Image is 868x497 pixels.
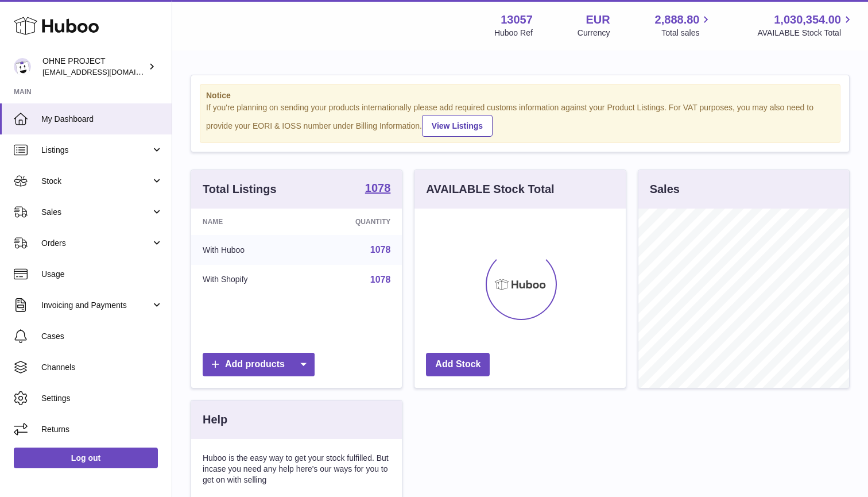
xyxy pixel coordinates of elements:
a: Add Stock [426,353,490,376]
span: Stock [41,176,151,187]
h3: AVAILABLE Stock Total [426,182,554,197]
span: Listings [41,145,151,156]
span: AVAILABLE Stock Total [757,28,854,38]
span: 2,888.80 [655,12,700,28]
a: 1078 [370,245,391,255]
p: Huboo is the easy way to get your stock fulfilled. But incase you need any help here's our ways f... [203,453,390,486]
td: With Shopify [191,265,305,295]
span: Returns [41,424,163,435]
span: 1,030,354.00 [774,12,841,28]
h3: Help [203,412,227,427]
a: 1078 [370,275,391,284]
a: View Listings [422,115,493,137]
span: [EMAIL_ADDRESS][DOMAIN_NAME] [42,67,169,76]
th: Name [191,209,305,235]
a: Log out [14,448,158,468]
strong: 13057 [501,12,533,28]
div: Huboo Ref [494,28,533,38]
th: Quantity [305,209,402,235]
span: My Dashboard [41,114,163,125]
span: Sales [41,207,151,218]
strong: EUR [586,12,610,28]
div: Currency [578,28,610,38]
div: OHNE PROJECT [42,56,146,78]
strong: Notice [206,90,834,101]
img: support@ohneproject.com [14,58,31,75]
a: 1078 [365,182,391,196]
a: Add products [203,353,315,376]
h3: Total Listings [203,182,277,197]
a: 1,030,354.00 AVAILABLE Stock Total [757,12,854,38]
strong: 1078 [365,182,391,194]
span: Settings [41,393,163,404]
span: Orders [41,238,151,249]
td: With Huboo [191,235,305,265]
div: If you're planning on sending your products internationally please add required customs informati... [206,102,834,137]
span: Cases [41,331,163,342]
span: Channels [41,362,163,373]
span: Total sales [661,28,712,38]
a: 2,888.80 Total sales [655,12,713,38]
span: Invoicing and Payments [41,300,151,311]
span: Usage [41,269,163,280]
h3: Sales [650,182,680,197]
